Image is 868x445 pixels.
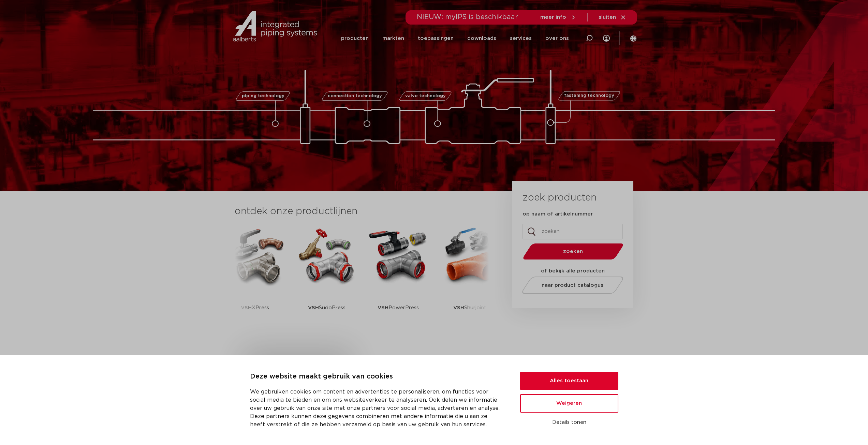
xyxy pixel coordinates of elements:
a: downloads [467,25,496,52]
span: NIEUW: myIPS is beschikbaar [417,14,518,20]
p: SudoPress [308,286,345,329]
button: Details tonen [520,417,618,428]
a: over ons [545,25,569,52]
a: naar product catalogus [520,277,625,294]
span: meer info [540,15,566,20]
span: fastening technology [564,94,614,98]
a: meer info [540,14,576,20]
p: We gebruiken cookies om content en advertenties te personaliseren, om functies voor social media ... [250,388,504,429]
p: Deze website maakt gebruik van cookies [250,371,504,382]
a: markten [382,25,404,52]
label: op naam of artikelnummer [523,211,593,218]
a: VSHXPress [224,225,286,329]
a: VSHPowerPress [368,225,429,329]
p: XPress [241,286,269,329]
span: piping technology [242,94,284,98]
strong: VSH [308,305,319,310]
a: VSHShurjoint [439,225,501,329]
span: zoeken [541,249,606,254]
a: toepassingen [418,25,454,52]
button: Alles toestaan [520,372,618,390]
a: VSHSudoPress [296,225,357,329]
a: producten [341,25,369,52]
input: zoeken [523,224,623,239]
a: sluiten [599,14,626,20]
h3: ontdek onze productlijnen [235,205,489,218]
div: my IPS [603,25,610,52]
span: valve technology [405,94,446,98]
strong: VSH [241,305,252,310]
span: naar product catalogus [542,283,603,288]
nav: Menu [341,25,569,52]
strong: VSH [378,305,388,310]
h3: zoek producten [523,191,597,205]
strong: VSH [453,305,464,310]
strong: of bekijk alle producten [541,268,605,273]
a: services [510,25,532,52]
button: zoeken [520,243,626,260]
p: PowerPress [378,286,419,329]
span: connection technology [327,94,382,98]
button: Weigeren [520,394,618,413]
span: sluiten [599,15,616,20]
p: Shurjoint [453,286,486,329]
